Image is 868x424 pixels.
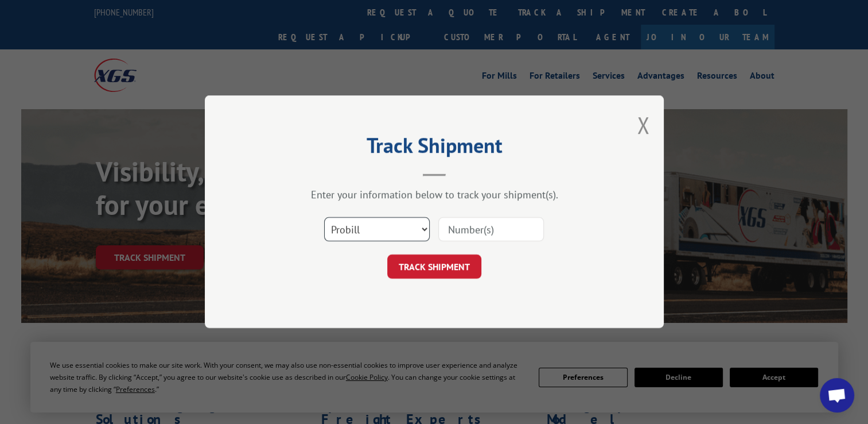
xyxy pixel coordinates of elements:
[637,110,649,140] button: Close modal
[387,255,481,279] button: TRACK SHIPMENT
[262,188,606,202] div: Enter your information below to track your shipment(s).
[820,378,854,413] div: Open chat
[438,218,544,242] input: Number(s)
[262,137,606,159] h2: Track Shipment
